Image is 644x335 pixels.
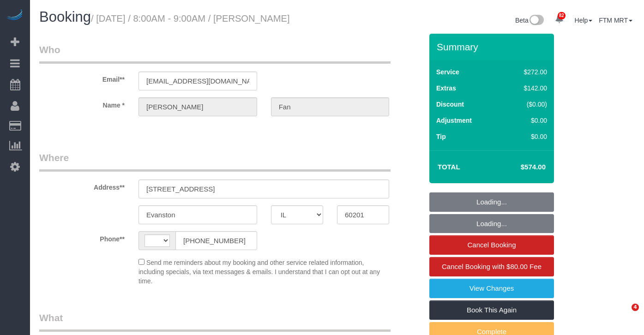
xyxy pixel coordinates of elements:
[91,13,290,24] small: / [DATE] / 8:00AM - 9:00AM / [PERSON_NAME]
[429,300,554,320] a: Book This Again
[632,304,639,311] span: 4
[337,205,389,224] input: Zip Code**
[32,97,132,110] label: Name *
[515,17,544,24] a: Beta
[429,279,554,298] a: View Changes
[39,151,391,172] legend: Where
[436,84,456,93] label: Extras
[504,100,547,109] div: ($0.00)
[613,304,635,326] iframe: Intercom live chat
[436,132,446,141] label: Tip
[442,263,542,270] span: Cancel Booking with $80.00 Fee
[504,132,547,141] div: $0.00
[138,97,257,116] input: First Name**
[138,259,380,285] span: Send me reminders about my booking and other service related information, including specials, via...
[429,257,554,276] a: Cancel Booking with $80.00 Fee
[529,15,544,27] img: New interface
[558,12,566,19] span: 82
[436,100,464,109] label: Discount
[436,116,472,125] label: Adjustment
[504,84,547,93] div: $142.00
[575,17,593,24] a: Help
[550,9,568,30] a: 82
[39,9,91,25] span: Booking
[436,67,459,77] label: Service
[271,97,390,116] input: Last Name*
[6,9,24,22] img: Automaid Logo
[437,42,549,52] h3: Summary
[438,163,460,171] strong: Total
[39,43,391,64] legend: Who
[599,17,632,24] a: FTM MRT
[39,311,391,332] legend: What
[504,67,547,77] div: $272.00
[493,163,546,171] h4: $574.00
[504,116,547,125] div: $0.00
[429,235,554,255] a: Cancel Booking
